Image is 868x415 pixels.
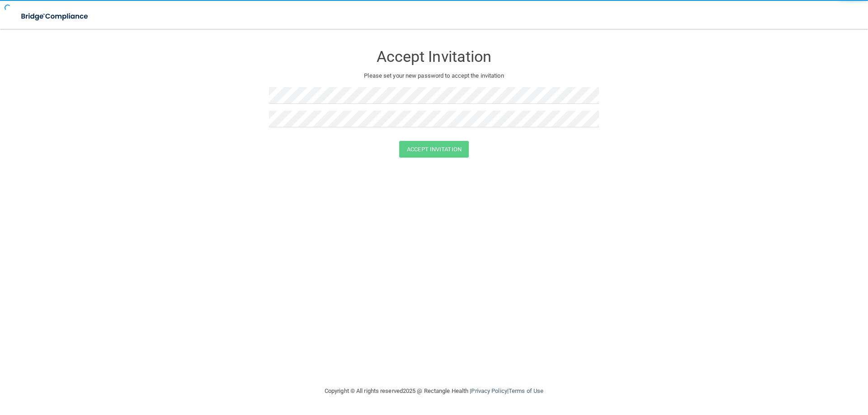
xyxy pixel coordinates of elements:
a: Privacy Policy [471,387,507,394]
a: Terms of Use [509,387,543,394]
img: bridge_compliance_login_screen.278c3ca4.svg [14,7,97,26]
h3: Accept Invitation [269,48,599,65]
div: Copyright © All rights reserved 2025 @ Rectangle Health | | [269,377,599,406]
button: Accept Invitation [399,141,469,158]
p: Please set your new password to accept the invitation [276,70,592,81]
